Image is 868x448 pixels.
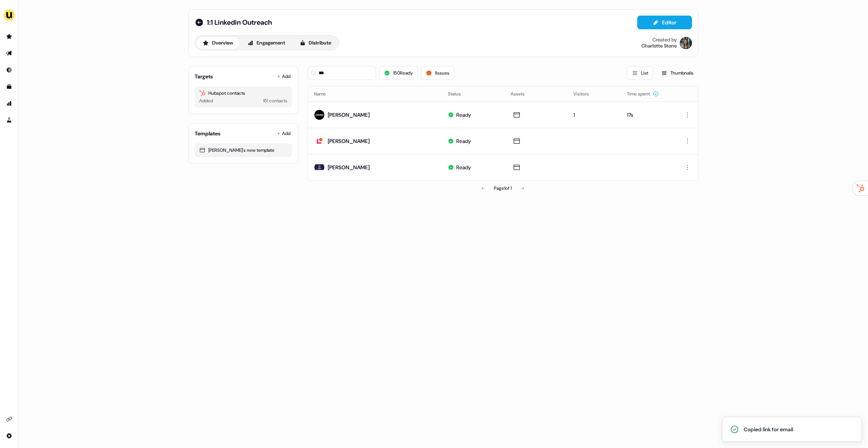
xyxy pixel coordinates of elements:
[448,87,470,101] button: Status
[494,184,512,192] div: Page 1 of 1
[199,89,287,97] div: Hubspot contacts
[207,18,272,27] span: 1:1 Linkedin Outreach
[656,66,698,80] button: Thumbnails
[3,64,15,76] a: Go to Inbound
[196,37,240,49] button: Overview
[241,37,292,49] button: Engagement
[505,86,567,102] th: Assets
[456,164,471,171] div: Ready
[275,128,292,139] button: Add
[3,30,15,43] a: Go to prospects
[573,111,615,119] div: 1
[641,43,677,49] div: Charlotte Stone
[195,130,221,137] div: Templates
[3,47,15,59] a: Go to outbound experience
[627,87,659,101] button: Time spent
[293,37,338,49] button: Distribute
[263,97,287,105] div: 151 contacts
[328,164,370,171] div: [PERSON_NAME]
[3,114,15,126] a: Go to experiments
[744,426,793,433] div: Copied link for email
[199,97,213,105] div: Added
[195,73,213,80] div: Targets
[680,37,692,49] img: Charlotte
[379,66,418,80] button: 150Ready
[627,66,653,80] button: List
[328,137,370,145] div: [PERSON_NAME]
[314,87,335,101] button: Name
[637,16,692,29] button: Editor
[3,81,15,93] a: Go to templates
[3,97,15,110] a: Go to attribution
[573,87,598,101] button: Visitors
[652,37,677,43] div: Created by
[199,146,287,154] div: [PERSON_NAME]'s new template
[3,413,15,425] a: Go to integrations
[456,137,471,145] div: Ready
[275,71,292,82] button: Add
[637,19,692,27] a: Editor
[3,430,15,442] a: Go to integrations
[456,111,471,119] div: Ready
[328,111,370,119] div: [PERSON_NAME]
[421,66,454,80] button: 1issues
[627,111,666,119] div: 17s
